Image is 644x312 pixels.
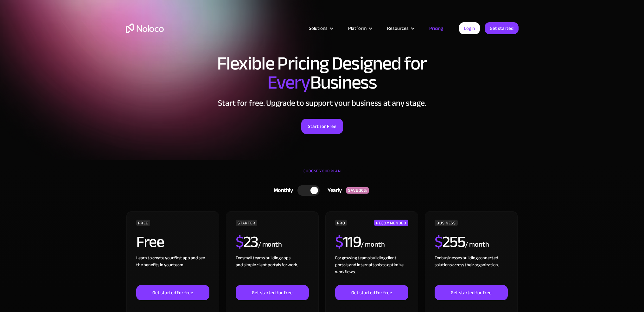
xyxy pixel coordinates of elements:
div: / month [361,240,385,250]
a: Get started for free [435,285,507,300]
div: RECOMMENDED [374,220,408,226]
div: Resources [387,24,409,32]
div: Yearly [320,186,346,195]
div: For small teams building apps and simple client portals for work. ‍ [236,255,309,285]
h2: Start for free. Upgrade to support your business at any stage. [126,98,519,108]
span: $ [335,227,343,257]
div: Solutions [301,24,340,32]
a: Get started for free [335,285,408,300]
div: BUSINESS [435,220,457,226]
h1: Flexible Pricing Designed for Business [126,54,519,92]
div: Monthly [266,186,298,195]
h2: 255 [435,234,465,250]
div: Platform [348,24,367,32]
h2: 119 [335,234,361,250]
div: For businesses building connected solutions across their organization. ‍ [435,255,507,285]
span: $ [435,227,443,257]
div: CHOOSE YOUR PLAN [126,166,519,182]
div: / month [465,240,489,250]
div: STARTER [236,220,257,226]
h2: 23 [236,234,258,250]
div: PRO [335,220,347,226]
h2: Free [136,234,164,250]
div: SAVE 20% [346,187,369,194]
div: Learn to create your first app and see the benefits in your team ‍ [136,255,209,285]
div: FREE [136,220,150,226]
a: Start for Free [301,119,343,134]
div: Solutions [309,24,328,32]
span: $ [236,227,244,257]
div: Resources [379,24,421,32]
a: home [126,23,164,33]
a: Login [459,22,480,34]
a: Get started [485,22,519,34]
div: / month [258,240,282,250]
span: Every [267,65,310,100]
div: Platform [340,24,379,32]
a: Get started for free [236,285,309,300]
a: Get started for free [136,285,209,300]
div: For growing teams building client portals and internal tools to optimize workflows. [335,255,408,285]
a: Pricing [421,24,451,32]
